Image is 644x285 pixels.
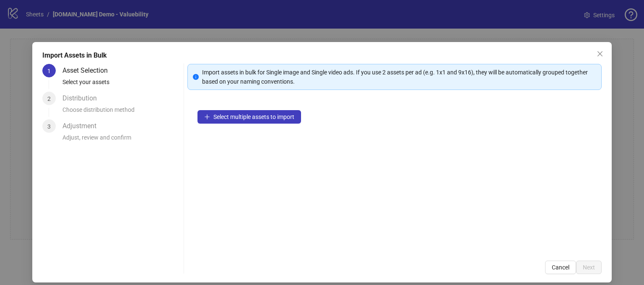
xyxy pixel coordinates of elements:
[597,50,603,57] span: close
[552,264,569,271] span: Cancel
[193,74,199,80] span: info-circle
[42,50,602,61] div: Import Assets in Bulk
[593,47,607,61] button: Close
[62,133,180,147] div: Adjust, review and confirm
[213,113,294,120] span: Select multiple assets to import
[62,77,180,92] div: Select your assets
[202,68,596,86] div: Import assets in bulk for Single image and Single video ads. If you use 2 assets per ad (e.g. 1x1...
[62,119,103,133] div: Adjustment
[62,92,104,105] div: Distribution
[197,110,301,124] button: Select multiple assets to import
[62,64,114,77] div: Asset Selection
[47,68,51,74] span: 1
[576,261,602,274] button: Next
[204,114,210,120] span: plus
[62,105,180,119] div: Choose distribution method
[545,261,576,274] button: Cancel
[47,123,51,130] span: 3
[47,95,51,102] span: 2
